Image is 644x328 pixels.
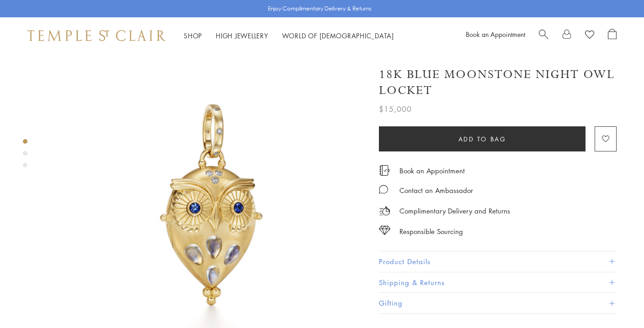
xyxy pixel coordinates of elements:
[399,226,463,237] div: Responsible Sourcing
[379,205,390,217] img: icon_delivery.svg
[184,31,202,40] a: ShopShop
[23,137,27,175] div: Product gallery navigation
[379,185,388,194] img: MessageIcon-01_2.svg
[379,67,617,99] h1: 18K Blue Moonstone Night Owl Locket
[379,165,390,176] img: icon_appointment.svg
[399,205,510,217] p: Complimentary Delivery and Returns
[379,126,585,151] button: Add to bag
[379,226,390,235] img: icon_sourcing.svg
[216,31,268,40] a: High JewelleryHigh Jewellery
[379,272,617,293] button: Shipping & Returns
[184,30,394,42] nav: Main navigation
[399,185,473,196] div: Contact an Ambassador
[608,29,617,42] a: Open Shopping Bag
[379,103,412,115] span: $15,000
[466,30,525,39] a: Book an Appointment
[458,134,506,144] span: Add to bag
[268,4,372,13] p: Enjoy Complimentary Delivery & Returns
[27,30,165,41] img: Temple St. Clair
[539,29,548,42] a: Search
[598,285,635,319] iframe: Gorgias live chat messenger
[379,293,617,313] button: Gifting
[379,251,617,272] button: Product Details
[399,166,465,176] a: Book an Appointment
[282,31,394,40] a: World of [DEMOGRAPHIC_DATA]World of [DEMOGRAPHIC_DATA]
[585,29,594,42] a: View Wishlist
